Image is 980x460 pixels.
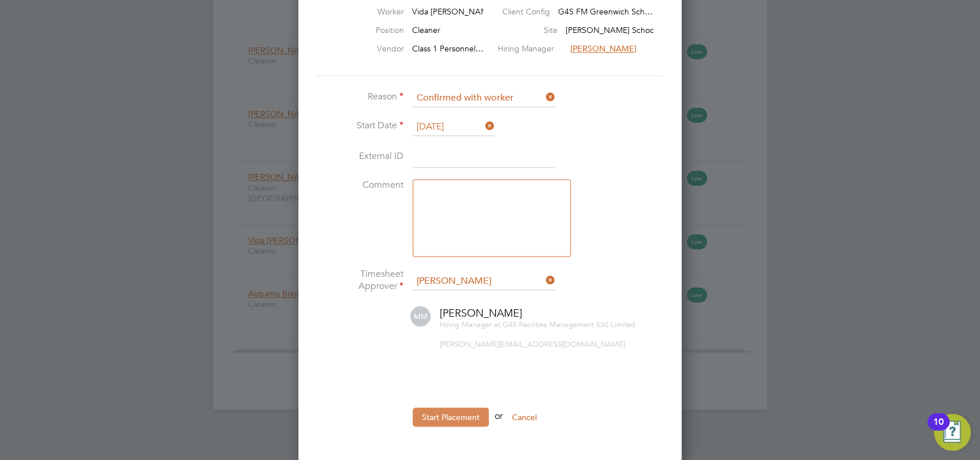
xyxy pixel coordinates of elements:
label: External ID [317,150,403,162]
span: MM [410,306,431,327]
button: Cancel [503,407,546,426]
span: [PERSON_NAME][EMAIL_ADDRESS][DOMAIN_NAME] [440,339,625,349]
input: Search for... [413,273,555,290]
input: Select one [413,118,495,136]
span: [PERSON_NAME] School… [566,25,664,35]
span: G4S Facilities Management (Uk) Limited [503,320,635,329]
span: Class 1 Personnel… [412,43,484,54]
span: [PERSON_NAME] [440,306,522,320]
label: Comment [317,179,403,191]
span: Hiring Manager at [440,320,500,329]
li: or [317,407,663,437]
span: Cleaner [412,25,440,35]
label: Site [511,25,558,35]
span: G4S FM Greenwich Sch… [558,6,653,17]
button: Start Placement [413,407,489,426]
label: Start Date [317,120,403,132]
label: Position [341,25,404,35]
label: Timesheet Approver [317,268,403,292]
label: Hiring Manager [497,43,562,54]
label: Client Config [502,6,550,17]
button: Open Resource Center, 10 new notifications [934,414,971,451]
input: Select one [413,90,555,107]
span: Vida [PERSON_NAME] [412,6,495,17]
div: 10 [933,422,944,437]
label: Reason [317,91,403,103]
label: Vendor [341,43,404,54]
span: [PERSON_NAME] [570,43,636,54]
label: Worker [341,6,404,17]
